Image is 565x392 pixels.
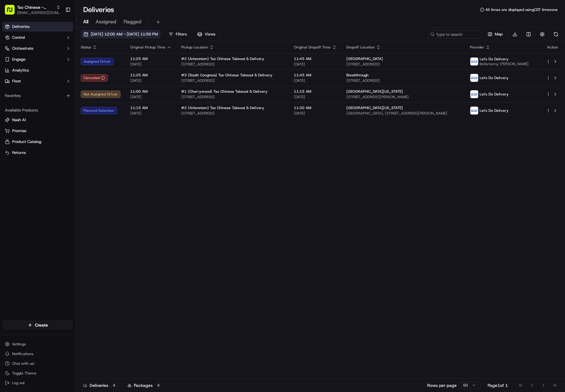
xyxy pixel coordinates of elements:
[346,95,460,99] span: [STREET_ADDRESS][PERSON_NAME]
[181,56,264,61] span: #2 (Arboretum) Tso Chinese Takeout & Delivery
[51,136,56,141] div: 💻
[6,105,16,114] img: Chelsea Prettyman
[181,78,284,83] span: [STREET_ADDRESS]
[13,58,24,69] img: 8016278978528_b943e370aa5ada12b00a_72.png
[176,32,187,37] span: Filters
[2,2,63,17] button: Tso Chinese - Catering[EMAIL_ADDRESS][DOMAIN_NAME]
[480,57,509,61] span: Let's Do Delivery
[130,78,172,83] span: [DATE]
[81,30,161,38] button: [DATE] 12:00 AM - [DATE] 11:59 PM
[294,105,337,110] span: 11:30 AM
[83,18,88,25] span: All
[6,24,111,34] p: Welcome 👋
[130,95,172,99] span: [DATE]
[12,78,21,84] span: Fleet
[12,380,25,385] span: Log out
[5,128,71,134] a: Promise
[2,148,73,158] button: Returns
[81,74,108,81] div: Canceled
[27,64,83,69] div: We're available if you need us!
[111,383,117,388] div: 4
[181,62,284,67] span: [STREET_ADDRESS]
[124,18,141,25] span: Flagged
[485,7,558,12] span: All times are displayed using CDT timezone
[12,361,34,366] span: Chat with us!
[12,139,41,145] span: Product Catalog
[6,58,17,69] img: 1736555255976-a54dd68f-1ca7-489b-9aae-adbdc363a1c4
[2,320,73,330] button: Create
[346,56,383,61] span: [GEOGRAPHIC_DATA]
[2,44,73,53] button: Orchestrate
[495,32,503,37] span: Map
[2,22,73,32] a: Deliveries
[6,6,18,18] img: Nash
[2,340,73,348] button: Settings
[294,73,337,78] span: 11:45 AM
[294,45,331,50] span: Original Dropoff Time
[130,105,172,110] span: 11:15 AM
[470,58,478,65] img: lets_do_delivery_logo.png
[12,35,25,40] span: Control
[2,126,73,136] button: Promise
[17,4,54,10] button: Tso Chinese - Catering
[2,65,73,75] a: Analytics
[12,150,26,155] span: Returns
[96,18,116,25] span: Assigned
[83,382,117,388] div: Deliveries
[294,56,337,61] span: 11:45 AM
[181,73,272,78] span: #3 (South Congress) Tso Chinese Takeout & Delivery
[346,89,403,94] span: [GEOGRAPHIC_DATA][US_STATE]
[16,39,109,45] input: Got a question? Start typing here...
[294,111,337,116] span: [DATE]
[488,382,508,388] div: Page 1 of 1
[2,33,73,42] button: Control
[346,45,375,50] span: Dropoff Location
[130,73,172,78] span: 11:25 AM
[294,95,337,99] span: [DATE]
[470,74,478,82] img: lets_do_delivery_logo.png
[480,108,509,113] span: Let's Do Delivery
[2,105,73,115] div: Available Products
[346,78,460,83] span: [STREET_ADDRESS]
[2,55,73,64] button: Engage
[480,92,509,97] span: Let's Do Delivery
[2,359,73,368] button: Chat with us!
[427,382,457,388] p: Rows per page
[552,30,560,38] button: Refresh
[81,45,91,50] span: Status
[17,10,60,15] button: [EMAIL_ADDRESS][DOMAIN_NAME]
[94,78,111,85] button: See all
[12,342,26,347] span: Settings
[54,94,66,99] span: [DATE]
[166,30,189,38] button: Filters
[181,111,284,116] span: [STREET_ADDRESS]
[5,139,71,145] a: Product Catalog
[294,62,337,67] span: [DATE]
[205,32,215,37] span: Views
[480,75,509,80] span: Let's Do Delivery
[2,379,73,387] button: Log out
[12,57,26,62] span: Engage
[103,60,111,67] button: Start new chat
[6,88,16,98] img: Brigitte Vinadas
[6,79,41,84] div: Past conversations
[130,45,165,50] span: Original Pickup Time
[60,150,73,155] span: Pylon
[35,322,48,328] span: Create
[428,30,482,38] input: Type to search
[130,62,172,67] span: [DATE]
[54,110,66,115] span: [DATE]
[130,89,172,94] span: 11:00 AM
[346,62,460,67] span: [STREET_ADDRESS]
[12,135,46,141] span: Knowledge Base
[50,110,53,115] span: •
[43,150,73,155] a: Powered byPylon
[546,45,559,50] div: Action
[346,105,403,110] span: [GEOGRAPHIC_DATA][US_STATE]
[195,30,218,38] button: Views
[480,61,529,66] span: Bellarianny [PERSON_NAME]
[2,91,73,101] div: Favorites
[294,89,337,94] span: 11:15 AM
[49,133,100,144] a: 💻API Documentation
